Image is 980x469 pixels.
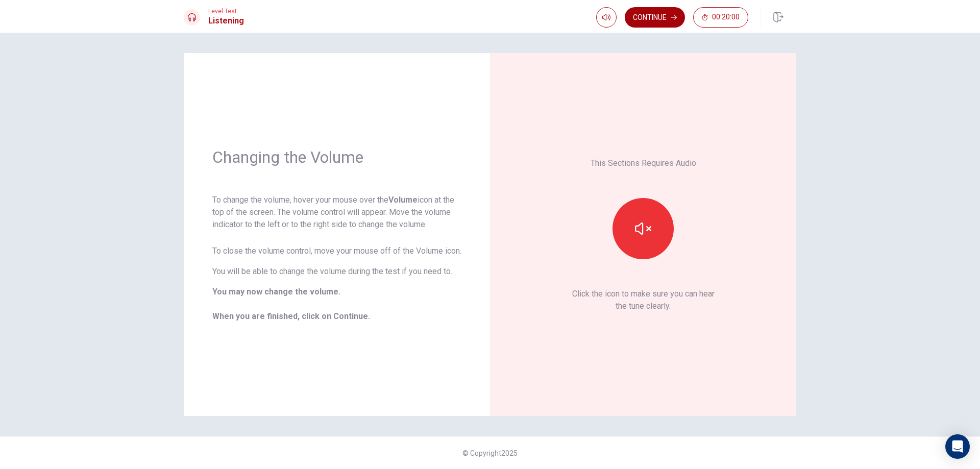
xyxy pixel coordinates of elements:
[212,194,461,231] p: To change the volume, hover your mouse over the icon at the top of the screen. The volume control...
[693,7,748,28] button: 00:20:00
[212,245,461,257] p: To close the volume control, move your mouse off of the Volume icon.
[625,7,685,28] button: Continue
[208,8,244,15] span: Level Test
[212,147,461,167] h1: Changing the Volume
[591,157,696,169] p: This Sections Requires Audio
[208,15,244,27] h1: Listening
[572,288,715,312] p: Click the icon to make sure you can hear the tune clearly.
[212,287,370,321] b: You may now change the volume. When you are finished, click on Continue.
[388,195,418,205] strong: Volume
[712,13,740,21] span: 00:20:00
[462,449,518,457] span: © Copyright 2025
[945,434,970,459] div: Open Intercom Messenger
[212,265,461,278] p: You will be able to change the volume during the test if you need to.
